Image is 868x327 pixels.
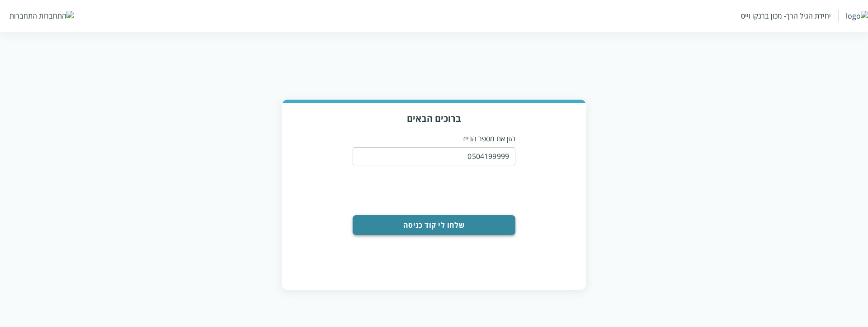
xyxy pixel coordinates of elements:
[39,11,74,21] img: התחברות
[353,215,515,235] button: שלחו לי קוד כניסה
[9,11,37,21] div: התחברות
[353,134,515,144] p: הזן את מספר הנייד
[741,11,831,21] div: יחידת הגיל הרך- מכון ברנקו וייס
[291,112,577,125] h3: ברוכים הבאים
[353,147,515,165] input: טלפון
[846,11,868,21] img: logo
[378,171,515,206] iframe: reCAPTCHA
